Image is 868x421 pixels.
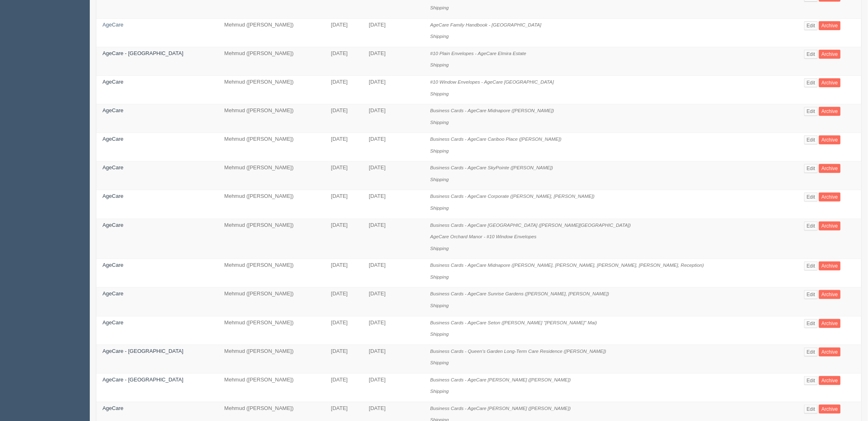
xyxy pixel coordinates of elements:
a: Archive [819,78,840,87]
td: [DATE] [325,162,363,190]
td: [DATE] [325,373,363,402]
td: Mehmud ([PERSON_NAME]) [218,259,325,288]
a: Archive [819,107,840,116]
a: Archive [819,376,840,385]
a: Edit [804,135,818,144]
td: [DATE] [325,316,363,345]
i: Business Cards - AgeCare [PERSON_NAME] ([PERSON_NAME]) [430,377,571,382]
a: Edit [804,405,818,414]
td: [DATE] [325,133,363,162]
i: Shipping [430,331,449,337]
i: Business Cards - Queen’s Garden Long-Term Care Residence ([PERSON_NAME]) [430,348,606,354]
a: Edit [804,222,818,230]
td: [DATE] [325,259,363,288]
td: [DATE] [363,259,424,288]
td: Mehmud ([PERSON_NAME]) [218,75,325,104]
a: Edit [804,21,818,30]
i: AgeCare Orchard Manor - #10 Window Envelopes [430,234,536,239]
a: Edit [804,50,818,59]
td: [DATE] [325,75,363,104]
td: [DATE] [325,104,363,133]
a: Archive [819,261,840,270]
i: Shipping [430,205,449,210]
td: [DATE] [363,47,424,75]
td: Mehmud ([PERSON_NAME]) [218,47,325,75]
a: AgeCare - [GEOGRAPHIC_DATA] [102,377,183,383]
a: AgeCare [102,164,123,171]
a: Archive [819,405,840,414]
td: Mehmud ([PERSON_NAME]) [218,373,325,402]
td: [DATE] [363,219,424,259]
td: [DATE] [325,219,363,259]
td: Mehmud ([PERSON_NAME]) [218,18,325,47]
i: AgeCare Family Handbook - [GEOGRAPHIC_DATA] [430,22,541,27]
i: Shipping [430,388,449,394]
a: Edit [804,261,818,270]
a: Archive [819,50,840,59]
a: AgeCare [102,136,123,142]
td: [DATE] [325,18,363,47]
td: Mehmud ([PERSON_NAME]) [218,162,325,190]
i: Shipping [430,303,449,308]
i: Business Cards - AgeCare Midnapore ([PERSON_NAME]) [430,108,554,113]
td: Mehmud ([PERSON_NAME]) [218,219,325,259]
a: AgeCare - [GEOGRAPHIC_DATA] [102,50,183,56]
td: [DATE] [363,133,424,162]
i: Business Cards - AgeCare Sunrise Gardens ([PERSON_NAME], [PERSON_NAME]) [430,291,610,296]
td: [DATE] [363,373,424,402]
td: Mehmud ([PERSON_NAME]) [218,288,325,316]
a: AgeCare [102,222,123,228]
a: Archive [819,21,840,30]
a: AgeCare [102,290,123,297]
a: Archive [819,164,840,173]
a: Edit [804,107,818,116]
a: Archive [819,319,840,328]
td: [DATE] [363,316,424,345]
td: [DATE] [325,47,363,75]
td: [DATE] [325,190,363,219]
a: Archive [819,222,840,230]
a: Edit [804,348,818,357]
i: Shipping [430,91,449,96]
a: Archive [819,290,840,299]
td: [DATE] [363,345,424,373]
td: [DATE] [363,104,424,133]
a: AgeCare [102,79,123,85]
i: #10 Window Envelopes - AgeCare [GEOGRAPHIC_DATA] [430,79,554,84]
td: [DATE] [363,75,424,104]
i: Shipping [430,148,449,153]
td: [DATE] [325,288,363,316]
td: [DATE] [363,162,424,190]
i: Shipping [430,33,449,39]
a: Edit [804,376,818,385]
i: Business Cards - AgeCare [PERSON_NAME] ([PERSON_NAME]) [430,405,571,411]
td: Mehmud ([PERSON_NAME]) [218,104,325,133]
td: [DATE] [363,18,424,47]
a: AgeCare [102,22,123,28]
i: Shipping [430,360,449,365]
i: Business Cards - AgeCare SkyPointe ([PERSON_NAME]) [430,165,553,170]
td: Mehmud ([PERSON_NAME]) [218,345,325,373]
i: Business Cards - AgeCare Cariboo Place ([PERSON_NAME]) [430,136,562,142]
i: Shipping [430,62,449,67]
a: AgeCare [102,262,123,268]
td: [DATE] [363,190,424,219]
td: [DATE] [363,288,424,316]
a: Edit [804,193,818,202]
i: Shipping [430,120,449,125]
i: #10 Plain Envelopes - AgeCare Elmira Estate [430,51,526,56]
i: Shipping [430,177,449,182]
a: AgeCare [102,319,123,326]
a: Archive [819,135,840,144]
a: Edit [804,164,818,173]
a: AgeCare [102,107,123,113]
i: Shipping [430,5,449,10]
a: Edit [804,78,818,87]
a: Edit [804,319,818,328]
i: Business Cards - AgeCare [GEOGRAPHIC_DATA] ([PERSON_NAME][GEOGRAPHIC_DATA]) [430,222,631,228]
i: Shipping [430,274,449,279]
i: Business Cards - AgeCare Corporate ([PERSON_NAME], [PERSON_NAME]) [430,193,595,199]
a: AgeCare [102,405,123,411]
i: Shipping [430,246,449,251]
td: Mehmud ([PERSON_NAME]) [218,190,325,219]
